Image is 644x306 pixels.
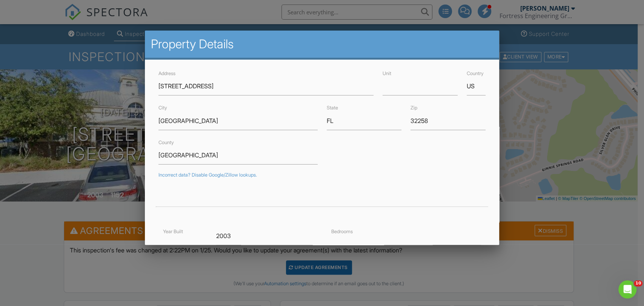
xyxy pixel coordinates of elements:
label: Bedrooms [331,229,353,234]
div: Incorrect data? Disable Google/Zillow lookups. [158,172,486,178]
label: City [158,105,167,111]
span: 10 [634,280,642,286]
label: Unit [383,71,391,76]
label: State [327,105,338,111]
iframe: Intercom live chat [618,280,636,298]
label: County [158,140,174,145]
label: Address [158,71,175,76]
label: Zip [410,105,417,111]
label: Country [467,71,484,76]
h2: Property Details [151,37,493,52]
label: Year Built [163,229,183,234]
